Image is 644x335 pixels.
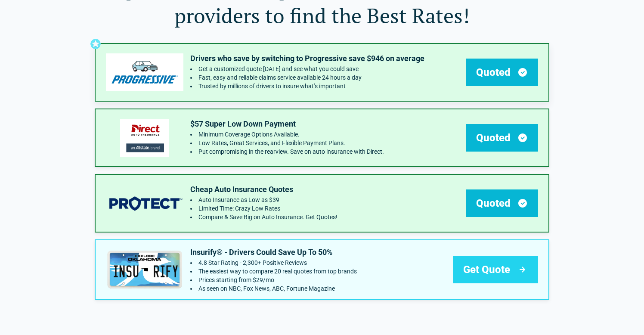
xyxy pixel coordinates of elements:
a: insurify's logoInsurify® - Drivers Could Save Up To 50%4.8 Star Rating - 2,300+ Positive ReviewsT... [95,239,549,300]
p: Insurify® - Drivers Could Save Up To 50% [190,247,357,257]
li: 4.8 Star Rating - 2,300+ Positive Reviews [190,259,357,266]
span: Get Quote [463,263,510,276]
img: insurify's logo [106,251,183,288]
li: As seen on NBC, Fox News, ABC, Fortune Magazine [190,285,357,292]
li: The easiest way to compare 20 real quotes from top brands [190,268,357,275]
li: Prices starting from $29/mo [190,276,357,283]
